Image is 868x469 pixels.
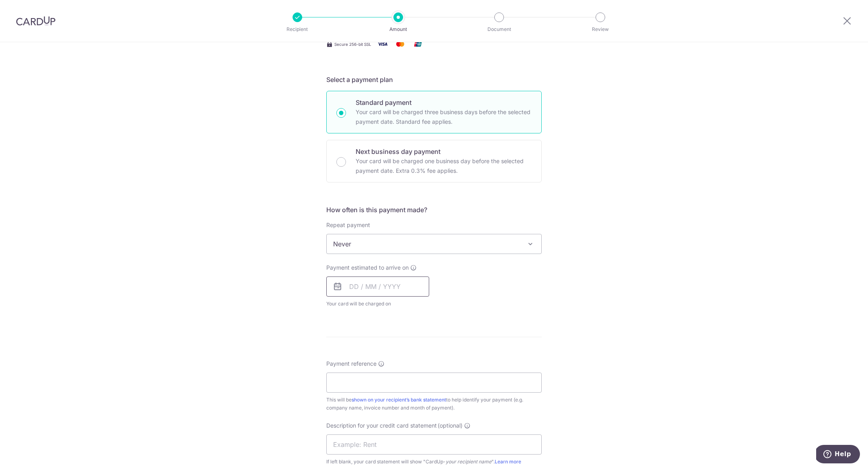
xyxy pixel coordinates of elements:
[16,16,55,26] img: CardUp
[334,41,371,47] span: Secure 256-bit SSL
[326,205,542,215] h5: How often is this payment made?
[268,25,327,33] p: Recipient
[326,434,542,455] input: Example: Rent
[368,25,428,33] p: Amount
[356,156,532,176] p: Your card will be charged one business day before the selected payment date. Extra 0.3% fee applies.
[446,459,491,465] i: your recipient name
[326,276,429,297] input: DD / MM / YYYY
[326,360,377,368] span: Payment reference
[375,39,391,49] img: Visa
[392,39,408,49] img: Mastercard
[438,422,463,430] span: (optional)
[326,300,429,308] span: Your card will be charged on
[571,25,630,33] p: Review
[326,422,437,430] span: Description for your credit card statement
[410,39,426,49] img: Union Pay
[326,396,542,412] div: This will be to help identify your payment (e.g. company name, invoice number and month of payment).
[495,459,521,465] a: Learn more
[356,98,532,107] p: Standard payment
[356,107,532,127] p: Your card will be charged three business days before the selected payment date. Standard fee appl...
[326,264,409,272] span: Payment estimated to arrive on
[327,234,541,254] span: Never
[816,445,860,465] iframe: Opens a widget where you can find more information
[326,458,542,466] div: If left blank, your card statement will show "CardUp- ".
[352,397,446,403] a: shown on your recipient’s bank statement
[326,221,370,229] label: Repeat payment
[469,25,529,33] p: Document
[356,147,532,156] p: Next business day payment
[326,75,542,84] h5: Select a payment plan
